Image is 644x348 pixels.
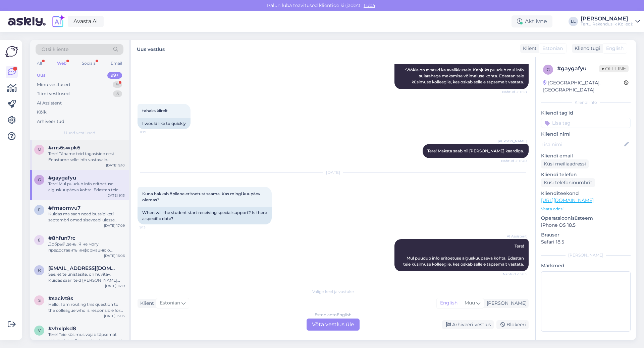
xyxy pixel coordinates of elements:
div: Küsi telefoninumbrit [541,178,595,187]
div: [DATE] 9:10 [106,163,125,168]
span: tahaks kiirelt [142,108,168,113]
div: I would like to quickly [138,118,191,129]
div: Arhiveeritud [37,118,64,125]
span: Nähtud ✓ 11:49 [501,158,527,163]
span: #gaygafyu [48,175,76,181]
a: [PERSON_NAME]Tartu Rakenduslik Kolledž [581,16,640,27]
div: Klienditugi [572,45,600,52]
span: #sacivt8s [48,295,73,301]
img: explore-ai [51,14,65,28]
div: Email [109,59,123,68]
span: Nähtud ✓ 9:13 [501,272,527,277]
div: When will the student start receiving special support? Is there a specific date? [138,207,272,224]
div: Valige keel ja vastake [138,289,529,295]
div: Kliendi info [541,99,631,106]
input: Lisa tag [541,118,631,128]
div: AI Assistent [37,100,62,107]
p: Kliendi nimi [541,131,631,138]
span: 11:19 [140,130,165,135]
span: Tere! Maksta saab nii [PERSON_NAME] kaardiga. [427,148,524,153]
p: Kliendi telefon [541,171,631,178]
span: v [38,328,41,333]
div: Aktiivne [512,15,552,27]
div: 99+ [107,72,122,79]
input: Lisa nimi [541,141,623,148]
div: # gaygafyu [557,65,599,73]
span: Offline [599,65,629,72]
span: English [606,45,624,52]
div: 5 [113,90,122,97]
a: [URL][DOMAIN_NAME] [541,197,594,203]
p: Safari 18.5 [541,238,631,246]
span: Tere! Söökla on avatud ka avalikkusele. Kahjuks puudub mul info sularahaga maksmise võimaluse koh... [405,55,525,84]
div: Hello, I am routing this question to the colleague who is responsible for this topic. The reply m... [48,301,125,314]
span: m [38,147,41,152]
p: Brauser [541,231,631,238]
div: Web [56,59,68,68]
span: #fmaomvu7 [48,205,80,211]
div: 9 [113,81,122,88]
div: Blokeeri [496,320,529,329]
div: Uus [37,72,46,79]
div: English [437,298,461,308]
div: Estonian to English [315,312,352,318]
span: #vhxlpkd8 [48,326,76,332]
div: Tartu Rakenduslik Kolledž [581,21,633,27]
span: #ms6swpk6 [48,145,80,151]
p: Märkmed [541,262,631,269]
p: Operatsioonisüsteem [541,215,631,222]
div: Minu vestlused [37,81,70,88]
div: [DATE] 9:13 [106,193,125,198]
div: Tiimi vestlused [37,90,70,97]
div: Klient [520,45,537,52]
span: Nähtud ✓ 11:18 [501,89,527,94]
img: Askly Logo [5,45,18,58]
div: Socials [80,59,97,68]
span: roman.pyeskov@voco.ee [48,265,118,271]
div: Добрый день! Я не могу предоставить информацию о процессе перевода из другого колледжа. Я передам... [48,241,125,253]
div: Tere! Teie küsimus vajab täpsemat selgitust ja sellele vastamiseks on vaja kolleegi abi. Palun võ... [48,332,125,344]
span: Estonian [160,299,180,307]
span: Estonian [542,45,563,52]
p: Kliendi tag'id [541,110,631,117]
div: [DATE] [138,169,529,176]
div: Kuidas ma saan need bussipiketi septembri omad siseveebi ulesse laadida [48,211,125,223]
p: Vaata edasi ... [541,206,631,212]
span: Muu [465,300,475,306]
div: Tere! Täname teid tagasiside eest! Edastame selle info vastavale osakonnale, et nad saaksid kirje... [48,151,125,163]
label: Uus vestlus [137,44,165,53]
span: Uued vestlused [64,130,95,136]
div: Kõik [37,109,47,116]
div: Küsi meiliaadressi [541,159,589,168]
div: See, et te unistasite, on huvitav. Kuidas saan teid [PERSON_NAME] teenustega aidata? [48,271,125,283]
p: Klienditeekond [541,190,631,197]
div: [GEOGRAPHIC_DATA], [GEOGRAPHIC_DATA] [543,79,624,93]
span: g [38,177,41,182]
div: Arhiveeri vestlus [442,320,494,329]
div: Võta vestlus üle [307,319,360,331]
span: [PERSON_NAME] [498,139,527,144]
div: [DATE] 17:09 [104,223,125,228]
div: [PERSON_NAME] [484,300,527,307]
span: Otsi kliente [42,46,68,53]
span: 9:13 [140,225,165,230]
a: Avasta AI [68,16,104,27]
div: Tere! Mul puudub info eritoetuse alguskuupäeva kohta. Edastan teie küsimuse kolleegile, kes oskab... [48,181,125,193]
span: s [38,298,41,303]
span: g [547,67,550,72]
span: Kuna hakkab õpilane eritoetust saama. Kas mingi kuupàev olemas? [142,191,261,202]
div: Klient [138,300,154,307]
span: f [38,207,41,212]
span: r [38,268,41,273]
div: [PERSON_NAME] [581,16,633,21]
span: AI Assistent [501,234,527,239]
span: Luba [362,2,377,8]
span: #8hfun7rc [48,235,75,241]
div: LL [569,17,578,26]
div: All [36,59,43,68]
div: [DATE] 16:06 [104,253,125,258]
p: iPhone OS 18.5 [541,222,631,229]
span: 8 [38,237,41,242]
div: [DATE] 16:19 [105,283,125,288]
div: [PERSON_NAME] [541,252,631,258]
